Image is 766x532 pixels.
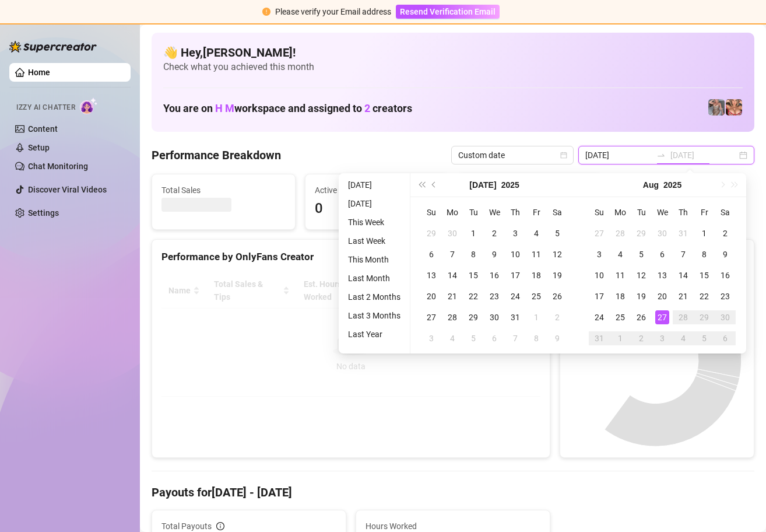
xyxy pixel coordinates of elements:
div: 31 [676,226,690,240]
th: Sa [547,202,568,223]
div: 30 [445,226,459,240]
th: We [652,202,673,223]
td: 2025-07-12 [547,244,568,265]
div: Performance by OnlyFans Creator [161,249,540,265]
li: This Week [343,215,405,229]
span: to [656,150,666,160]
th: Tu [631,202,652,223]
td: 2025-07-02 [484,223,505,244]
td: 2025-08-07 [673,244,694,265]
td: 2025-08-29 [694,307,715,328]
td: 2025-07-29 [631,223,652,244]
div: 21 [445,289,459,303]
th: Su [421,202,442,223]
div: 9 [550,331,564,345]
td: 2025-07-27 [421,307,442,328]
td: 2025-08-22 [694,286,715,307]
a: Settings [28,208,59,218]
td: 2025-07-30 [484,307,505,328]
div: 6 [424,247,438,261]
div: 29 [634,226,648,240]
td: 2025-07-28 [442,307,463,328]
td: 2025-07-22 [463,286,484,307]
div: 27 [592,226,606,240]
div: 20 [655,289,669,303]
td: 2025-07-19 [547,265,568,286]
td: 2025-08-06 [484,328,505,349]
td: 2025-07-24 [505,286,526,307]
td: 2025-08-17 [589,286,610,307]
td: 2025-07-25 [526,286,547,307]
div: 3 [655,331,669,345]
div: 31 [592,331,606,345]
div: 10 [508,247,522,261]
td: 2025-08-15 [694,265,715,286]
th: Su [589,202,610,223]
div: 22 [697,289,711,303]
h1: You are on workspace and assigned to creators [163,102,412,115]
div: 1 [613,331,627,345]
div: 21 [676,289,690,303]
span: 0 [315,198,439,220]
td: 2025-08-09 [547,328,568,349]
td: 2025-07-28 [610,223,631,244]
div: 17 [508,268,522,282]
div: 4 [529,226,543,240]
td: 2025-08-04 [442,328,463,349]
button: Choose a month [469,173,496,197]
div: 11 [613,268,627,282]
div: 6 [655,247,669,261]
div: 13 [655,268,669,282]
div: 2 [634,331,648,345]
div: Please verify your Email address [275,5,391,18]
td: 2025-07-13 [421,265,442,286]
div: 8 [466,247,480,261]
div: 4 [676,331,690,345]
span: swap-right [656,150,666,160]
td: 2025-07-07 [442,244,463,265]
td: 2025-08-03 [589,244,610,265]
td: 2025-08-02 [715,223,736,244]
td: 2025-08-08 [694,244,715,265]
div: 31 [508,310,522,324]
li: [DATE] [343,178,405,192]
div: 24 [592,310,606,324]
td: 2025-09-05 [694,328,715,349]
div: 20 [424,289,438,303]
input: Start date [585,149,652,162]
button: Choose a month [643,173,659,197]
div: 1 [466,226,480,240]
li: [DATE] [343,197,405,211]
div: 17 [592,289,606,303]
div: 7 [508,331,522,345]
div: 27 [655,310,669,324]
div: 16 [718,268,732,282]
td: 2025-08-31 [589,328,610,349]
div: 5 [697,331,711,345]
td: 2025-07-27 [589,223,610,244]
span: H M [215,102,234,114]
td: 2025-07-16 [484,265,505,286]
td: 2025-07-03 [505,223,526,244]
a: Discover Viral Videos [28,185,107,194]
td: 2025-08-04 [610,244,631,265]
div: 9 [718,247,732,261]
div: 7 [676,247,690,261]
h4: Performance Breakdown [152,147,281,163]
span: info-circle [216,522,224,530]
td: 2025-09-03 [652,328,673,349]
div: 29 [697,310,711,324]
th: Mo [610,202,631,223]
div: 23 [718,289,732,303]
div: 19 [634,289,648,303]
td: 2025-08-09 [715,244,736,265]
div: 4 [445,331,459,345]
span: Resend Verification Email [400,7,496,16]
td: 2025-07-26 [547,286,568,307]
td: 2025-07-08 [463,244,484,265]
li: Last 2 Months [343,290,405,304]
div: 26 [550,289,564,303]
div: 6 [718,331,732,345]
td: 2025-07-14 [442,265,463,286]
div: 1 [697,226,711,240]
